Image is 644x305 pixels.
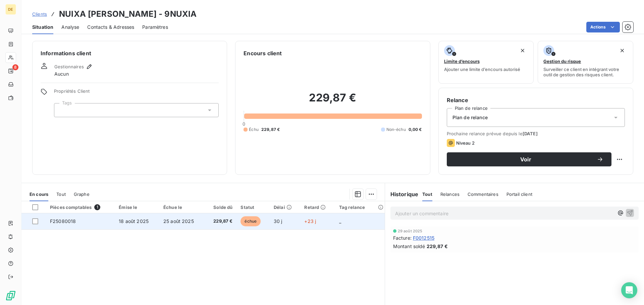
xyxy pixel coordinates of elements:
[398,229,423,233] span: 29 août 2025
[54,64,84,69] span: Gestionnaires
[393,243,425,250] span: Montant soldé
[468,192,498,197] span: Commentaires
[209,218,233,225] span: 229,87 €
[506,192,532,197] span: Portail client
[385,190,419,198] h6: Historique
[243,121,245,127] span: 0
[56,192,66,197] span: Tout
[87,24,134,30] span: Contacts & Adresses
[59,8,197,20] h3: NUIXA [PERSON_NAME] - 9NUXIA
[440,192,460,197] span: Relances
[244,91,422,111] h2: 229,87 €
[444,59,480,64] span: Limite d’encours
[142,24,168,30] span: Paramètres
[447,152,611,166] button: Voir
[274,218,282,224] span: 30 j
[304,205,331,210] div: Retard
[32,11,47,17] span: Clients
[621,282,637,298] div: Open Intercom Messenger
[447,131,625,136] span: Prochaine relance prévue depuis le
[339,205,381,210] div: Tag relance
[444,67,520,72] span: Ajouter une limite d’encours autorisé
[32,11,47,17] a: Clients
[30,192,48,197] span: En cours
[60,107,65,113] input: Ajouter une valeur
[5,4,16,15] div: DE
[50,218,76,224] span: F25080018
[240,205,266,210] div: Statut
[261,127,280,133] span: 229,87 €
[119,205,155,210] div: Émise le
[386,127,406,133] span: Non-échu
[54,71,69,77] span: Aucun
[543,59,581,64] span: Gestion du risque
[422,192,432,197] span: Tout
[447,96,625,104] h6: Relance
[94,204,100,210] span: 1
[50,204,111,210] div: Pièces comptables
[163,205,201,210] div: Échue le
[41,49,219,57] h6: Informations client
[393,234,412,241] span: Facture :
[456,140,475,146] span: Niveau 2
[586,22,620,32] button: Actions
[163,218,194,224] span: 25 août 2025
[32,24,53,30] span: Situation
[240,216,261,226] span: échue
[339,218,341,224] span: _
[413,234,434,241] span: F0012515
[119,218,149,224] span: 18 août 2025
[543,67,628,77] span: Surveiller ce client en intégrant votre outil de gestion des risques client.
[438,41,534,84] button: Limite d’encoursAjouter une limite d’encours autorisé
[538,41,633,84] button: Gestion du risqueSurveiller ce client en intégrant votre outil de gestion des risques client.
[74,192,90,197] span: Graphe
[523,131,538,136] span: [DATE]
[54,88,219,98] span: Propriétés Client
[61,24,79,30] span: Analyse
[409,127,422,133] span: 0,00 €
[244,49,282,57] h6: Encours client
[304,218,316,224] span: +23 j
[274,205,296,210] div: Délai
[455,157,597,162] span: Voir
[12,64,18,70] span: 8
[249,127,259,133] span: Échu
[452,114,488,121] span: Plan de relance
[427,243,448,250] span: 229,87 €
[209,205,233,210] div: Solde dû
[5,290,16,301] img: Logo LeanPay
